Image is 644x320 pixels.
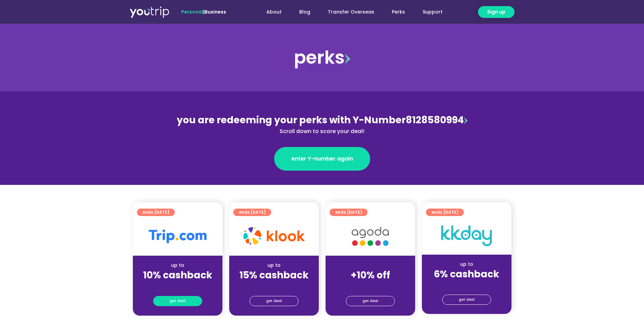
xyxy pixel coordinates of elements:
[274,147,370,171] a: enter Y-number again
[175,127,469,135] div: Scroll down to score your deal!
[364,262,377,269] span: up to
[137,209,175,216] a: ends [DATE]
[331,281,410,289] div: (for stays only)
[346,296,395,306] a: get deal
[362,296,378,306] span: get deal
[383,6,414,18] a: Perks
[177,113,406,127] span: you are redeeming your perks with Y-Number
[235,262,313,269] div: up to
[426,209,464,216] a: ends [DATE]
[170,296,186,306] span: get deal
[291,155,353,163] span: enter Y-number again
[351,269,390,282] strong: +10% off
[142,209,169,216] span: ends [DATE]
[431,209,458,216] span: ends [DATE]
[442,295,491,305] a: get deal
[487,8,505,16] span: Sign up
[138,262,217,269] div: up to
[434,268,499,281] strong: 6% cashback
[181,8,203,15] span: Personal
[414,6,451,18] a: Support
[330,209,367,216] a: ends [DATE]
[181,8,226,15] span: |
[266,296,282,306] span: get deal
[239,269,309,282] strong: 15% cashback
[319,6,383,18] a: Transfer Overseas
[143,269,212,282] strong: 10% cashback
[258,6,290,18] a: About
[427,261,506,268] div: up to
[138,281,217,289] div: (for stays only)
[249,296,299,306] a: get deal
[335,209,362,216] span: ends [DATE]
[153,296,202,306] a: get deal
[459,295,475,304] span: get deal
[290,6,319,18] a: Blog
[235,281,313,289] div: (for stays only)
[239,209,266,216] span: ends [DATE]
[427,280,506,287] div: (for stays only)
[244,6,451,18] nav: Menu
[205,8,226,15] a: Business
[175,113,469,135] div: 8128580994
[233,209,271,216] a: ends [DATE]
[478,6,515,18] a: Sign up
